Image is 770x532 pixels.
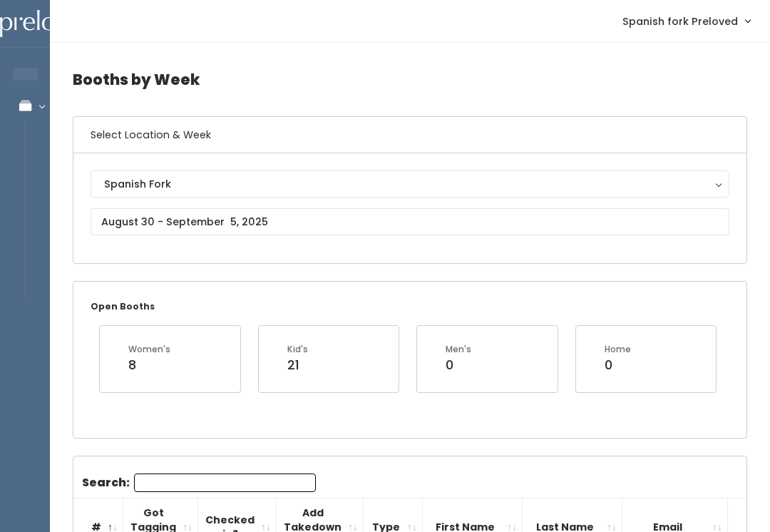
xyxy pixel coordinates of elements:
div: Women's [128,343,170,356]
div: Men's [446,343,471,356]
div: Home [605,343,631,356]
div: 21 [287,356,308,374]
span: Spanish fork Preloved [622,14,738,29]
div: Kid's [287,343,308,356]
input: August 30 - September 5, 2025 [91,208,729,235]
div: 0 [446,356,471,374]
div: 8 [128,356,170,374]
h4: Booths by Week [73,60,747,99]
div: 0 [605,356,631,374]
label: Search: [82,474,316,492]
button: Spanish Fork [91,170,729,198]
input: Search: [134,474,316,492]
a: Spanish fork Preloved [608,6,764,36]
h6: Select Location & Week [73,117,746,153]
div: Spanish Fork [104,176,716,192]
small: Open Booths [91,300,155,312]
